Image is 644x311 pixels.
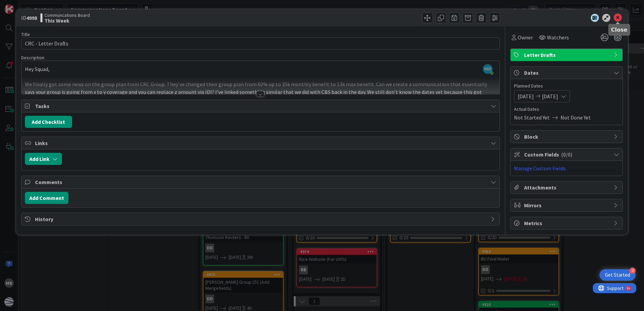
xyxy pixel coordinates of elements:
span: Planned Dates [514,82,619,90]
span: Not Started Yet [514,113,550,122]
span: Custom Fields [524,150,610,159]
span: ( 0/0 ) [561,151,572,158]
p: Hey Squad, [25,65,496,73]
span: Communcations Board [44,12,90,18]
button: Add Link [25,153,62,165]
span: Letter Drafts [524,51,610,59]
span: Metrics [524,219,610,227]
span: Attachments [524,183,610,192]
b: This Week [44,18,90,23]
div: Open Get Started checklist, remaining modules: 4 [600,269,636,281]
input: type card name here... [21,37,500,49]
span: Actual Dates [514,106,619,113]
span: Owner [518,33,533,41]
span: Not Done Yet [560,113,591,122]
div: 9+ [34,3,37,8]
span: Watchers [547,33,569,41]
span: Mirrors [524,201,610,209]
span: [DATE] [518,92,534,100]
span: [DATE] [542,92,558,100]
span: Links [35,139,487,147]
span: MB [483,64,492,74]
span: History [35,215,487,223]
div: Get Started [605,272,630,278]
button: Add Comment [25,192,68,204]
label: Title [21,31,30,37]
span: Block [524,133,610,141]
a: Manage Custom Fields [514,165,566,172]
span: Dates [524,69,610,77]
span: Description [21,55,44,61]
span: Support [14,1,31,9]
button: Add Checklist [25,116,72,128]
b: 4998 [26,14,37,21]
span: Tasks [35,102,487,110]
span: ID [21,14,37,22]
div: 4 [630,268,636,274]
span: Comments [35,178,487,186]
h5: Close [611,27,627,33]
